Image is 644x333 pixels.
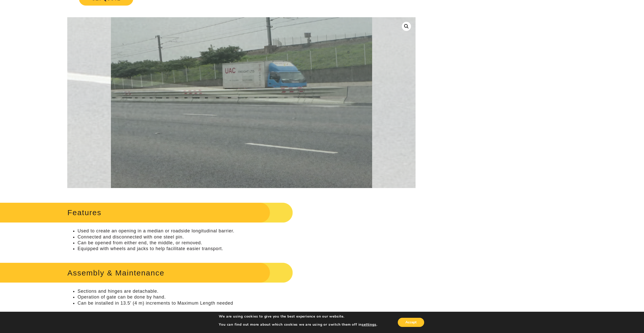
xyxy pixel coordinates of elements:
[77,240,416,246] li: Can be opened from either end, the middle, or removed.
[77,294,416,300] li: Operation of gate can be done by hand.
[219,314,377,319] p: We are using cookies to give you the best experience on our website.
[77,300,416,306] li: Can be installed in 13.5′ (4 m) increments to Maximum Length needed
[77,246,416,252] li: Equipped with wheels and jacks to help facilitate easier transport.
[362,322,376,327] button: settings
[77,288,416,294] li: Sections and hinges are detachable.
[77,234,416,240] li: Connected and disconnected with one steel pin.
[398,318,424,327] button: Accept
[77,228,416,234] li: Used to create an opening in a median or roadside longitudinal barrier.
[219,322,377,327] p: You can find out more about which cookies we are using or switch them off in .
